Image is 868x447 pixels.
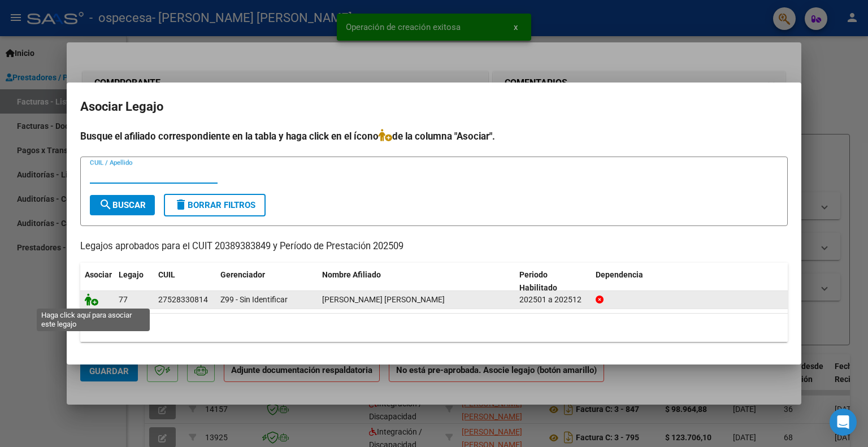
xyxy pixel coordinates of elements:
p: Legajos aprobados para el CUIT 20389383849 y Período de Prestación 202509 [80,240,788,254]
datatable-header-cell: Asociar [80,263,114,300]
span: RAMIREZ XIMENA GERALDINE [322,295,445,304]
span: Buscar [99,200,146,210]
datatable-header-cell: Nombre Afiliado [318,263,515,300]
div: 1 registros [80,314,788,342]
span: Dependencia [596,270,643,279]
datatable-header-cell: Gerenciador [216,263,318,300]
span: Asociar [85,270,112,279]
div: 27528330814 [158,293,208,306]
div: 202501 a 202512 [519,293,587,306]
mat-icon: delete [174,198,188,211]
span: 77 [119,295,128,304]
span: Borrar Filtros [174,200,255,210]
span: Z99 - Sin Identificar [220,295,288,304]
mat-icon: search [99,198,112,211]
span: Gerenciador [220,270,265,279]
span: Nombre Afiliado [322,270,381,279]
span: Periodo Habilitado [519,270,557,292]
span: Legajo [119,270,144,279]
div: Open Intercom Messenger [830,409,857,436]
h2: Asociar Legajo [80,96,788,118]
datatable-header-cell: Periodo Habilitado [515,263,591,300]
button: Buscar [90,195,155,215]
datatable-header-cell: Dependencia [591,263,788,300]
span: CUIL [158,270,175,279]
h4: Busque el afiliado correspondiente en la tabla y haga click en el ícono de la columna "Asociar". [80,129,788,144]
datatable-header-cell: Legajo [114,263,154,300]
datatable-header-cell: CUIL [154,263,216,300]
button: Borrar Filtros [164,194,266,216]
